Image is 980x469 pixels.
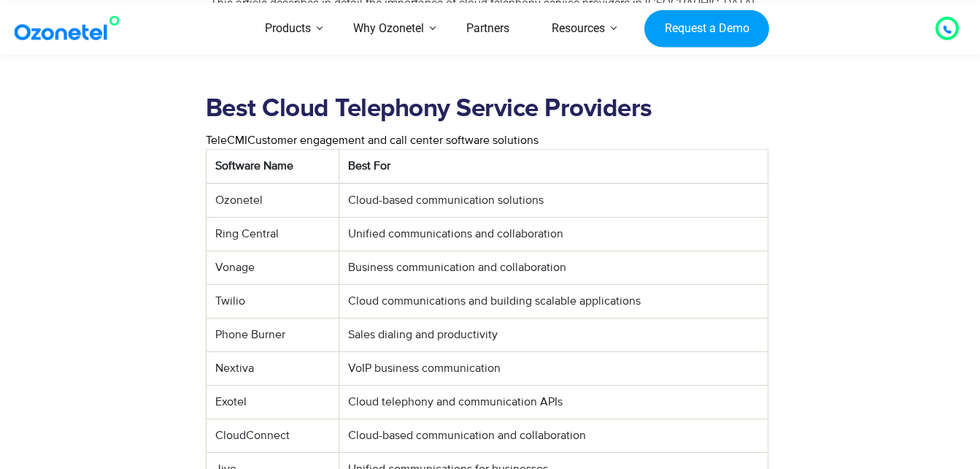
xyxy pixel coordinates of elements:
[339,149,768,183] th: Best For
[206,419,339,452] td: CloudConnect
[339,351,768,385] td: VoIP business communication
[339,318,768,351] td: Sales dialing and productivity
[206,385,339,419] td: Exotel
[644,9,769,47] a: Request a Demo
[206,251,339,284] td: Vonage
[339,251,768,284] td: Business communication and collaboration
[206,149,339,183] th: Software Name
[332,3,445,55] a: Why Ozonetel
[339,183,768,218] td: Cloud-based communication solutions
[206,217,339,251] td: Ring Central
[206,284,339,318] td: Twilio
[206,351,339,385] td: Nextiva
[206,318,339,351] td: Phone Burner
[206,96,652,121] strong: Best Cloud Telephony Service Providers
[339,217,768,251] td: Unified communications and collaboration
[339,385,768,419] td: Cloud telephony and communication APIs
[244,3,332,55] a: Products
[206,183,339,218] td: Ozonetel
[339,419,768,452] td: Cloud-based communication and collaboration
[445,3,530,55] a: Partners
[530,3,626,55] a: Resources
[339,284,768,318] td: Cloud communications and building scalable applications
